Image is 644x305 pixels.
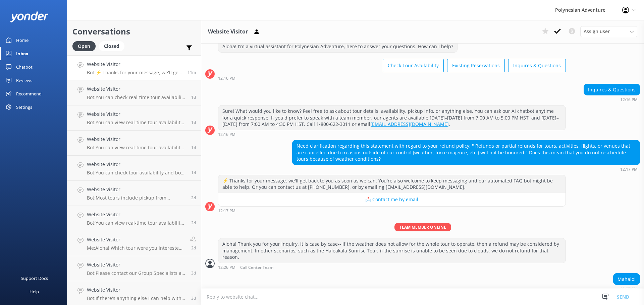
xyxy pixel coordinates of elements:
[87,236,185,243] h4: Website Visitor
[87,295,186,301] p: Bot: If there's anything else I can help with, let me know!
[218,175,566,193] div: ⚡ Thanks for your message, we'll get back to you as soon as we can. You're also welcome to keep m...
[191,195,196,201] span: Sep 26 2025 09:14am (UTC -10:00) Pacific/Honolulu
[21,272,48,285] div: Support Docs
[67,181,201,206] a: Website VisitorBot:Most tours include pickup from designated hotels or airports. If you haven’t p...
[87,245,185,251] p: Me: Aloha! Which tour were you interested in?
[67,131,201,156] a: Website VisitorBot:You can view real-time tour availability and book your Polynesian Adventure on...
[208,27,248,36] h3: Website Visitor
[87,186,186,193] h4: Website Visitor
[87,286,186,294] h4: Website Visitor
[16,33,29,47] div: Home
[87,270,186,276] p: Bot: Please contact our Group Specialists at [PHONE_NUMBER] or request a custom quote at [DOMAIN_...
[218,132,566,137] div: Sep 28 2025 12:16pm (UTC -10:00) Pacific/Honolulu
[584,97,640,102] div: Sep 28 2025 12:16pm (UTC -10:00) Pacific/Honolulu
[10,11,49,22] img: yonder-white-logo.png
[16,74,32,87] div: Reviews
[16,47,29,60] div: Inbox
[394,223,451,231] span: Team member online
[580,26,637,37] div: Assign User
[218,41,457,52] div: Aloha! I'm a virtual assistant for Polynesian Adventure, here to answer your questions. How can I...
[87,61,182,68] h4: Website Visitor
[218,265,235,270] strong: 12:26 PM
[187,69,196,75] span: Sep 28 2025 12:17pm (UTC -10:00) Pacific/Honolulu
[191,220,196,226] span: Sep 25 2025 07:49pm (UTC -10:00) Pacific/Honolulu
[67,105,201,131] a: Website VisitorBot:You can view real-time tour availability and book your Polynesian Adventure on...
[72,42,99,50] a: Open
[191,245,196,251] span: Sep 25 2025 03:14pm (UTC -10:00) Pacific/Honolulu
[218,265,566,270] div: Sep 28 2025 12:26pm (UTC -10:00) Pacific/Honolulu
[87,110,186,118] h4: Website Visitor
[292,140,640,165] div: Need clarification regarding this statement with regard to your refund policy: " Refunds or parti...
[292,167,640,171] div: Sep 28 2025 12:17pm (UTC -10:00) Pacific/Honolulu
[191,120,196,125] span: Sep 27 2025 03:55am (UTC -10:00) Pacific/Honolulu
[191,270,196,276] span: Sep 25 2025 08:19am (UTC -10:00) Pacific/Honolulu
[620,98,638,102] strong: 12:16 PM
[87,120,186,126] p: Bot: You can view real-time tour availability and book your Polynesian Adventure online at [URL][...
[72,41,96,51] div: Open
[87,170,186,176] p: Bot: You can check tour availability and book your Polynesian Adventure online at [URL][DOMAIN_NA...
[447,59,505,72] button: Existing Reservations
[87,70,182,76] p: Bot: ⚡ Thanks for your message, we'll get back to you as soon as we can. You're also welcome to k...
[67,256,201,281] a: Website VisitorBot:Please contact our Group Specialists at [PHONE_NUMBER] or request a custom quo...
[508,59,566,72] button: Inquires & Questions
[191,170,196,175] span: Sep 26 2025 05:44pm (UTC -10:00) Pacific/Honolulu
[87,220,186,226] p: Bot: You can view real-time tour availability and book your Polynesian Adventure online at [URL][...
[67,55,201,80] a: Website VisitorBot:⚡ Thanks for your message, we'll get back to you as soon as we can. You're als...
[87,145,186,151] p: Bot: You can view real-time tour availability and book your Polynesian Adventure online at [URL][...
[67,231,201,256] a: Website VisitorMe:Aloha! Which tour were you interested in?2d
[99,42,128,50] a: Closed
[370,121,449,127] a: [EMAIL_ADDRESS][DOMAIN_NAME]
[218,193,566,206] button: 📩 Contact me by email
[87,161,186,168] h4: Website Visitor
[87,195,186,201] p: Bot: Most tours include pickup from designated hotels or airports. If you haven’t provided your h...
[191,94,196,100] span: Sep 27 2025 04:58am (UTC -10:00) Pacific/Honolulu
[620,167,638,171] strong: 12:17 PM
[67,206,201,231] a: Website VisitorBot:You can view real-time tour availability and book your Polynesian Adventure on...
[218,208,566,213] div: Sep 28 2025 12:17pm (UTC -10:00) Pacific/Honolulu
[218,209,235,213] strong: 12:17 PM
[584,28,610,35] span: Assign user
[67,80,201,105] a: Website VisitorBot:You can check real-time tour availability and book your Polynesian Adventure o...
[218,105,566,130] div: Sure! What would you like to know? Feel free to ask about tour details, availability, pickup info...
[67,156,201,181] a: Website VisitorBot:You can check tour availability and book your Polynesian Adventure online at [...
[16,87,42,100] div: Recommend
[16,60,33,74] div: Chatbot
[218,76,235,80] strong: 12:16 PM
[99,41,124,51] div: Closed
[72,25,196,38] h2: Conversations
[218,238,566,263] div: Aloha! Thank you for your inquiry. It is case by case-- If the weather does not allow for the who...
[383,59,444,72] button: Check Tour Availability
[613,274,640,285] div: Mahalo!
[30,285,39,298] div: Help
[87,94,186,100] p: Bot: You can check real-time tour availability and book your Polynesian Adventure online at [URL]...
[87,85,186,93] h4: Website Visitor
[87,211,186,218] h4: Website Visitor
[218,133,235,137] strong: 12:16 PM
[240,265,273,270] span: Call Center Team
[87,136,186,143] h4: Website Visitor
[620,287,638,291] strong: 12:27 PM
[613,287,640,291] div: Sep 28 2025 12:27pm (UTC -10:00) Pacific/Honolulu
[218,76,566,80] div: Sep 28 2025 12:16pm (UTC -10:00) Pacific/Honolulu
[584,84,640,95] div: Inquires & Questions
[191,295,196,301] span: Sep 25 2025 05:58am (UTC -10:00) Pacific/Honolulu
[16,100,32,114] div: Settings
[87,261,186,269] h4: Website Visitor
[191,145,196,150] span: Sep 26 2025 09:22pm (UTC -10:00) Pacific/Honolulu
